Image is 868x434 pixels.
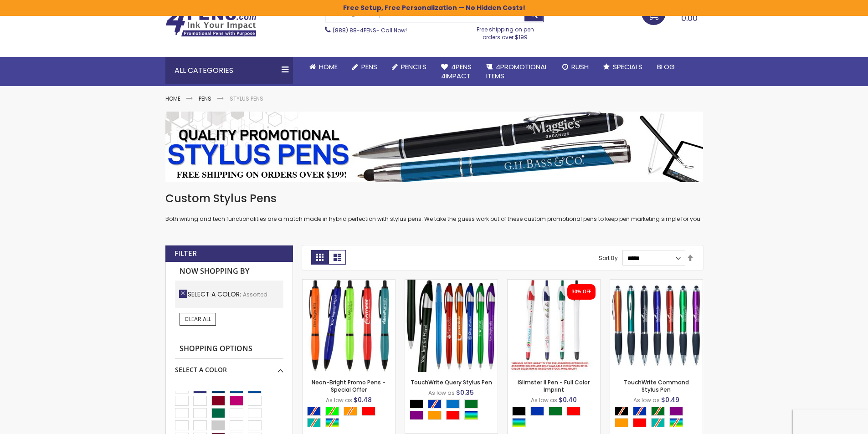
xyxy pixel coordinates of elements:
img: 4Pens Custom Pens and Promotional Products [165,8,257,37]
a: iSlimster II - Full Color-Assorted [508,279,600,287]
span: 4Pens 4impact [441,62,472,81]
a: (888) 88-4PENS [333,26,376,34]
a: Pens [199,95,211,102]
span: - Call Now! [333,26,407,34]
div: Red [362,407,375,416]
h1: Custom Stylus Pens [165,191,703,206]
img: iSlimster II - Full Color-Assorted [508,280,600,372]
span: 0.00 [681,12,698,24]
a: 4Pens4impact [434,57,479,87]
strong: Now Shopping by [175,262,283,281]
a: Home [302,57,345,77]
div: Red [567,407,580,416]
div: Orange [428,411,442,420]
a: TouchWrite Command Stylus Pen [624,378,689,393]
strong: Stylus Pens [230,95,263,102]
div: Blue [530,407,544,416]
span: Select A Color [188,290,243,299]
span: As low as [531,396,557,404]
span: As low as [326,396,352,404]
img: TouchWrite Query Stylus Pen-Assorted [405,280,498,372]
a: Clear All [180,313,216,326]
div: Both writing and tech functionalities are a match made in hybrid perfection with stylus pens. We ... [165,191,703,223]
span: Pens [361,62,377,71]
a: TouchWrite Query Stylus Pen-Assorted [405,279,498,287]
div: Red [633,418,647,427]
div: Green [549,407,562,416]
strong: Filter [175,249,197,259]
a: Neon-Bright Promo Pens-Assorted [303,279,395,287]
a: Neon-Bright Promo Pens - Special Offer [312,378,385,393]
span: $0.40 [559,395,577,404]
span: As low as [633,396,660,404]
span: 4PROMOTIONAL ITEMS [486,62,548,81]
span: Home [319,62,338,71]
div: Red [446,411,460,420]
a: TouchWrite Command Stylus Pen-Assorted [610,279,703,287]
div: Select A Color [615,407,703,429]
span: Clear All [185,315,211,323]
div: All Categories [165,57,293,84]
img: Stylus Pens [165,112,703,182]
div: Select A Color [410,399,498,422]
span: Pencils [401,62,426,71]
span: Assorted [243,291,267,298]
label: Sort By [599,254,618,262]
div: 30% OFF [572,289,591,295]
a: Home [165,95,180,102]
div: Assorted [512,418,526,427]
span: $0.49 [661,395,679,404]
span: $0.35 [456,388,474,397]
a: Specials [596,57,650,77]
strong: Grid [311,250,329,265]
div: Free shipping on pen orders over $199 [467,22,544,41]
div: Orange [615,418,628,427]
div: Purple [669,407,683,416]
iframe: Google Customer Reviews [793,409,868,434]
span: As low as [428,389,455,397]
a: Pens [345,57,385,77]
div: Assorted [464,411,478,420]
div: Select A Color [307,407,395,429]
div: Blue Light [446,399,460,408]
strong: Shopping Options [175,339,283,359]
a: Blog [650,57,682,77]
div: Select A Color [512,407,600,429]
span: Specials [613,62,642,71]
a: Pencils [385,57,434,77]
div: Green [464,399,478,408]
img: Neon-Bright Promo Pens-Assorted [303,280,395,372]
a: iSlimster II Pen - Full Color Imprint [518,378,590,393]
img: TouchWrite Command Stylus Pen-Assorted [610,280,703,372]
div: Select A Color [175,359,283,374]
span: Blog [657,62,675,71]
a: 4PROMOTIONALITEMS [479,57,555,87]
div: Black [512,407,526,416]
span: $0.48 [354,395,372,404]
span: Rush [571,62,589,71]
div: Purple [410,411,423,420]
a: TouchWrite Query Stylus Pen [411,378,492,386]
div: Black [410,399,423,408]
a: Rush [555,57,596,77]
